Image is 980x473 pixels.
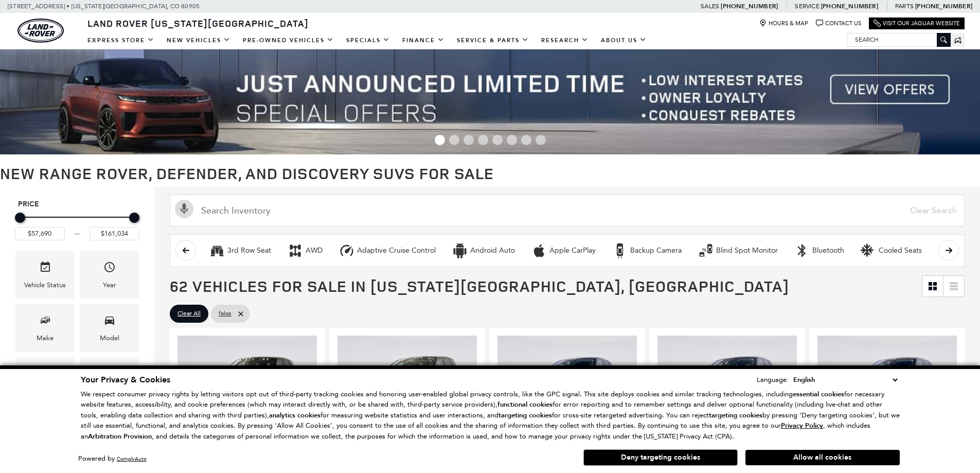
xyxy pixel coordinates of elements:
button: Blind Spot MonitorBlind Spot Monitor [692,240,783,261]
div: Apple CarPlay [531,243,547,258]
div: Powered by [78,456,147,462]
span: Service [795,3,819,10]
a: Hours & Map [759,20,808,27]
a: EXPRESS STORE [81,31,161,49]
img: 2026 LAND ROVER Range Rover Evoque S [177,336,317,440]
div: TrimTrim [15,357,75,405]
div: FeaturesFeatures [80,357,139,405]
div: Apple CarPlay [549,246,596,255]
strong: essential cookies [793,390,844,399]
span: Go to slide 8 [536,135,546,145]
div: Vehicle Status [24,279,66,291]
button: scroll right [938,240,959,260]
span: Your Privacy & Cookies [81,374,170,386]
span: Clear All [177,307,201,320]
button: Cooled SeatsCooled Seats [855,240,928,261]
span: Vehicle [39,258,51,279]
div: ModelModel [80,304,139,352]
div: Bluetooth [812,246,844,255]
button: Deny targeting cookies [583,449,738,466]
span: Make [39,311,51,332]
div: Blind Spot Monitor [716,246,778,255]
img: Land Rover [17,19,64,43]
div: Blind Spot Monitor [698,243,714,258]
nav: Main Navigation [81,31,653,49]
div: AWD [306,246,323,255]
span: 62 Vehicles for Sale in [US_STATE][GEOGRAPHIC_DATA], [GEOGRAPHIC_DATA] [170,275,789,296]
button: Backup CameraBackup Camera [607,240,687,261]
span: Go to slide 3 [464,135,474,145]
span: Year [103,258,116,279]
input: Minimum [15,227,65,240]
div: Price [15,209,139,240]
div: YearYear [80,251,139,299]
span: Go to slide 2 [449,135,459,145]
span: Go to slide 4 [478,135,488,145]
strong: analytics cookies [269,411,320,420]
div: Minimum Price [15,213,25,223]
div: Make [37,332,54,344]
button: Adaptive Cruise ControlAdaptive Cruise Control [333,240,441,261]
strong: Arbitration Provision [88,432,152,441]
select: Language Select [791,374,900,386]
div: VehicleVehicle Status [15,251,75,299]
div: AWD [288,243,303,258]
u: Privacy Policy [781,421,823,430]
p: We respect consumer privacy rights by letting visitors opt out of third-party tracking cookies an... [81,389,900,442]
a: land-rover [17,19,64,43]
div: Android Auto [452,243,468,258]
div: Adaptive Cruise Control [339,243,354,258]
a: [PHONE_NUMBER] [915,2,972,10]
a: Service & Parts [451,31,535,49]
span: Go to slide 1 [435,135,445,145]
a: About Us [595,31,653,49]
div: Bluetooth [794,243,810,258]
a: Specials [340,31,396,49]
div: Android Auto [470,246,515,255]
div: MakeMake [15,304,75,352]
a: Privacy Policy [781,422,823,429]
span: Go to slide 7 [521,135,531,145]
div: Model [100,332,119,344]
input: Search [847,33,950,46]
button: Android AutoAndroid Auto [447,240,521,261]
div: Maximum Price [129,213,139,223]
button: Apple CarPlayApple CarPlay [526,240,601,261]
a: Visit Our Jaguar Website [874,20,960,27]
a: [PHONE_NUMBER] [821,2,878,10]
input: Maximum [90,227,139,240]
strong: functional cookies [497,400,553,409]
button: scroll left [175,240,196,260]
a: [STREET_ADDRESS] • [US_STATE][GEOGRAPHIC_DATA], CO 80905 [8,3,200,10]
span: Go to slide 5 [492,135,503,145]
span: Sales [701,3,719,10]
img: 2025 LAND ROVER Discovery Sport S [337,336,477,440]
div: Language: [757,376,789,383]
span: Parts [895,3,914,10]
div: 3rd Row Seat [209,243,225,258]
div: Backup Camera [612,243,628,258]
a: Land Rover [US_STATE][GEOGRAPHIC_DATA] [81,17,315,29]
a: Research [535,31,595,49]
img: 2025 LAND ROVER Range Rover Evoque S [497,336,637,440]
img: 2025 LAND ROVER Range Rover Evoque Dynamic SE [817,336,957,440]
div: Cooled Seats [879,246,922,255]
span: false [219,307,231,320]
div: Backup Camera [630,246,682,255]
span: Go to slide 6 [507,135,517,145]
svg: Click to toggle on voice search [175,200,193,218]
h5: Price [18,200,136,209]
button: 3rd Row Seat3rd Row Seat [204,240,277,261]
a: [PHONE_NUMBER] [721,2,778,10]
button: BluetoothBluetooth [789,240,850,261]
button: AWDAWD [282,240,328,261]
button: Allow all cookies [745,450,900,465]
a: Finance [396,31,451,49]
div: Cooled Seats [861,243,876,258]
div: Adaptive Cruise Control [357,246,436,255]
span: Model [103,311,116,332]
span: Land Rover [US_STATE][GEOGRAPHIC_DATA] [87,17,309,29]
a: ComplyAuto [117,456,147,462]
a: Contact Us [816,20,861,27]
strong: targeting cookies [709,411,762,420]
